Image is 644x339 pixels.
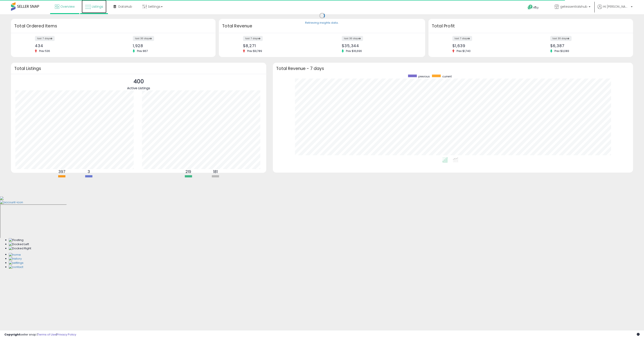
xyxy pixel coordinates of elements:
[35,36,55,41] label: last 7 days
[35,43,110,48] div: 434
[9,257,22,261] img: History
[60,4,75,9] span: Overview
[9,238,23,242] img: Floating
[344,49,364,53] span: Prev: $16,696
[603,4,630,9] span: Hi [PERSON_NAME]
[37,49,52,53] span: Prev: 536
[342,43,417,48] div: $35,344
[133,43,208,48] div: 1,928
[9,242,29,246] img: Docked Left
[127,86,150,90] span: Active Listings
[127,77,150,86] p: 400
[9,246,31,251] img: Docked Right
[560,4,587,9] span: getessentialshub
[454,49,473,53] span: Prev: $1,740
[552,49,571,53] span: Prev: $3,083
[418,75,430,78] span: previous
[243,43,319,48] div: $8,271
[432,23,630,29] h3: Total Profit
[550,43,625,48] div: $6,387
[245,49,264,53] span: Prev: $9,789
[452,36,472,41] label: last 7 days
[9,253,21,257] img: Home
[524,1,547,14] a: Help
[243,36,263,41] label: last 7 days
[527,4,533,10] i: Get Help
[342,36,363,41] label: last 30 days
[88,169,90,174] b: 3
[452,43,527,48] div: $1,639
[597,4,633,14] a: Hi [PERSON_NAME]
[9,261,23,265] img: Settings
[58,169,65,174] b: 397
[213,169,218,174] b: 181
[442,75,452,78] span: current
[14,23,212,29] h3: Total Ordered Items
[276,67,630,70] h3: Total Revenue - 7 days
[14,67,263,70] h3: Total Listings
[133,36,154,41] label: last 30 days
[533,6,539,9] span: Help
[135,49,150,53] span: Prev: 867
[222,23,422,29] h3: Total Revenue
[9,265,23,269] img: Contact
[550,36,572,41] label: last 30 days
[185,169,191,174] b: 219
[92,4,103,9] span: Listings
[305,21,339,25] div: Retrieving insights data..
[118,4,132,9] span: DataHub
